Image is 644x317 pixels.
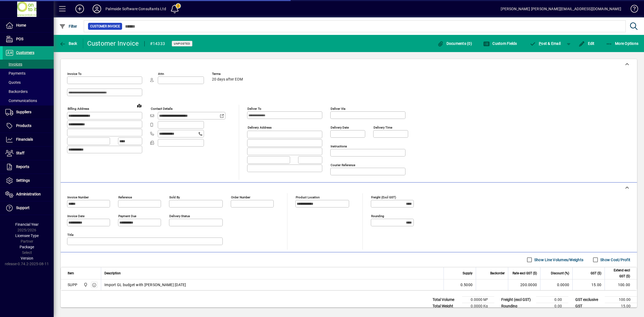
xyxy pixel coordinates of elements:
button: More Options [605,39,640,48]
span: Settings [16,178,30,183]
button: Profile [88,4,105,14]
button: Custom Fields [482,39,518,48]
td: 15.00 [605,303,637,309]
span: Suppliers [16,110,31,114]
span: Licensee Type [15,234,39,238]
mat-label: Order number [231,195,250,199]
mat-label: Invoice To [67,72,82,76]
span: Staff [16,151,24,155]
a: Reports [3,160,54,174]
mat-label: Title [67,233,74,237]
td: 0.0000 M³ [462,297,494,303]
td: 0.0000 [540,279,572,290]
div: Customer Invoice [87,39,139,48]
button: Filter [58,21,79,31]
span: Item [68,270,74,276]
span: Rate excl GST ($) [513,270,537,276]
span: Christchurch [82,282,88,288]
button: Edit [577,39,596,48]
a: Invoices [3,60,54,69]
a: Support [3,201,54,215]
mat-label: Reference [118,195,132,199]
span: Administration [16,192,41,196]
mat-label: Freight (excl GST) [371,195,396,199]
app-page-header-button: Back [54,39,83,48]
span: Discount (%) [551,270,569,276]
mat-label: Invoice date [67,214,85,218]
div: Palmside Software Consultants Ltd [105,5,166,13]
span: Backorder [490,270,505,276]
button: Post & Email [527,39,563,48]
span: Payments [5,71,25,75]
button: Add [71,4,88,14]
td: 0.00 [536,303,568,309]
span: Unposted [174,42,190,45]
span: 20 days after EOM [212,77,243,82]
td: Total Weight [430,303,462,309]
mat-label: Attn [158,72,164,76]
span: Back [59,41,77,46]
a: Products [3,119,54,133]
a: POS [3,32,54,46]
a: Communications [3,96,54,105]
a: Backorders [3,87,54,96]
mat-label: Delivery status [169,214,190,218]
span: Financials [16,137,33,141]
div: [PERSON_NAME] [PERSON_NAME][EMAIL_ADDRESS][DOMAIN_NAME] [501,5,621,13]
td: 100.00 [605,279,637,290]
td: Total Volume [430,297,462,303]
span: Support [16,206,30,210]
a: Administration [3,188,54,201]
td: 0.0000 Kg [462,303,494,309]
mat-label: Payment due [118,214,136,218]
div: 200.0000 [511,282,537,287]
mat-label: Instructions [331,144,347,148]
a: Payments [3,69,54,78]
a: Home [3,19,54,32]
mat-label: Delivery time [374,126,392,129]
span: Description [104,270,121,276]
td: 15.00 [572,279,605,290]
button: Back [58,39,79,48]
span: More Options [606,41,639,46]
span: Invoices [5,62,22,66]
span: Package [20,245,34,249]
span: Quotes [5,80,21,85]
span: Customers [16,50,34,55]
span: GST ($) [591,270,601,276]
span: Version [21,256,33,260]
mat-label: Sold by [169,195,180,199]
a: Suppliers [3,105,54,119]
span: Documents (0) [437,41,472,46]
td: 100.00 [605,297,637,303]
label: Show Line Volumes/Weights [533,257,583,263]
a: Financials [3,133,54,146]
a: Knowledge Base [627,1,637,19]
div: #14333 [150,39,165,48]
label: Show Cost/Profit [599,257,630,263]
span: ost & Email [530,41,561,46]
span: Custom Fields [483,41,517,46]
span: Customer Invoice [90,24,120,29]
span: Filter [59,24,77,28]
mat-label: Delivery date [331,126,349,129]
a: Settings [3,174,54,187]
span: Extend excl GST ($) [608,267,630,279]
span: 0.5000 [460,282,473,287]
a: Quotes [3,78,54,87]
span: Products [16,123,31,128]
button: Documents (0) [436,39,473,48]
span: Backorders [5,89,28,94]
span: Financial Year [15,222,39,227]
td: GST exclusive [573,297,605,303]
span: P [539,41,541,46]
span: Reports [16,165,29,169]
span: POS [16,37,23,41]
span: Import GL budget with [PERSON_NAME] [DATE] [104,282,186,287]
mat-label: Deliver To [247,107,261,111]
mat-label: Rounding [371,214,384,218]
td: Rounding [499,303,536,309]
a: View on map [135,101,144,110]
div: SUPP [68,282,77,287]
td: 0.00 [536,297,568,303]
